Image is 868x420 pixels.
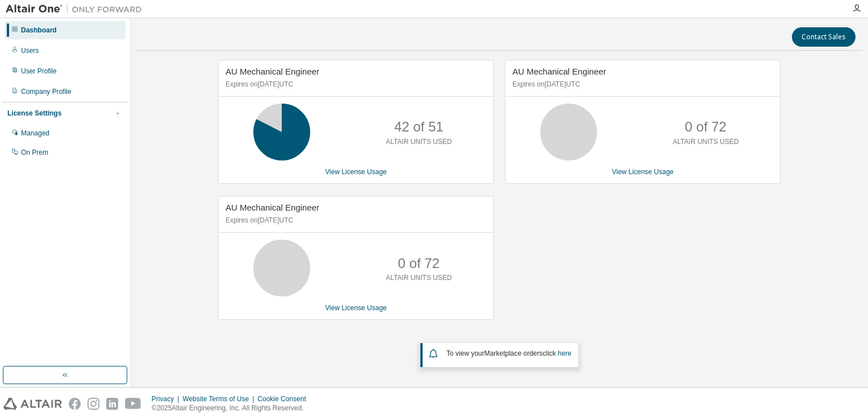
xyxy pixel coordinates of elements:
div: Privacy [152,394,182,403]
div: Users [21,46,39,55]
a: View License Usage [612,168,674,176]
div: Cookie Consent [257,394,312,403]
a: here [558,349,571,357]
p: ALTAIR UNITS USED [386,273,452,283]
button: Contact Sales [792,27,856,47]
p: 42 of 51 [394,117,444,137]
div: Website Terms of Use [182,394,257,403]
p: ALTAIR UNITS USED [386,137,452,147]
div: Company Profile [21,87,72,96]
div: On Prem [21,148,48,157]
p: © 2025 Altair Engineering, Inc. All Rights Reserved. [152,403,313,413]
span: To view your click [446,349,571,357]
span: AU Mechanical Engineer [512,67,606,76]
p: Expires on [DATE] UTC [226,80,483,89]
p: Expires on [DATE] UTC [512,80,770,89]
img: altair_logo.svg [3,398,62,410]
img: facebook.svg [69,398,81,410]
p: 0 of 72 [685,117,727,137]
img: instagram.svg [87,398,99,410]
span: AU Mechanical Engineer [226,203,319,212]
div: Managed [21,129,49,138]
span: AU Mechanical Engineer [226,67,319,76]
p: ALTAIR UNITS USED [673,137,738,147]
div: License Settings [7,109,61,118]
img: youtube.svg [125,398,141,410]
a: View License Usage [325,304,387,312]
img: linkedin.svg [106,398,118,410]
div: Dashboard [21,26,57,35]
em: Marketplace orders [485,349,543,357]
a: View License Usage [325,168,387,176]
p: Expires on [DATE] UTC [226,216,483,225]
img: Altair One [6,3,148,15]
div: User Profile [21,67,57,76]
p: 0 of 72 [398,254,440,273]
